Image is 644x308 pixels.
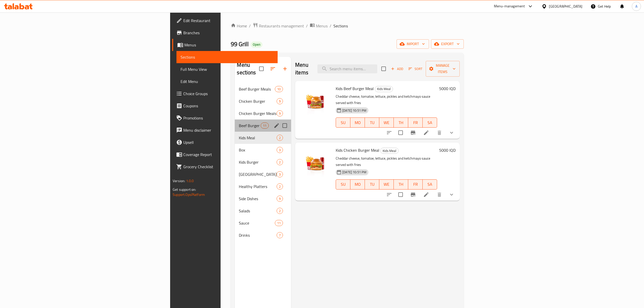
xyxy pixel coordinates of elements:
button: MO [350,117,365,128]
div: Side Dishes9 [235,193,291,205]
div: Beef Burger11edit [235,119,291,132]
span: Coupons [183,103,274,109]
span: SU [338,119,348,126]
span: 9 [277,99,283,104]
img: Kids Chicken Burger Meal [299,147,332,179]
li: / [306,23,308,29]
button: TU [365,117,379,128]
div: Box [239,147,277,153]
h6: 5000 IQD [439,147,456,154]
span: [DATE] 10:51 PM [340,108,368,113]
span: Add item [389,65,405,73]
h2: Menu items [295,61,311,76]
li: / [330,23,331,29]
button: TH [394,117,408,128]
div: [GEOGRAPHIC_DATA]3 [235,168,291,180]
a: Choice Groups [172,88,278,100]
button: show more [445,127,458,139]
span: MO [352,119,363,126]
span: Menu disclaimer [183,127,274,133]
div: items [261,123,269,129]
span: WE [381,119,392,126]
span: A [635,4,637,9]
span: import [401,41,425,47]
svg: Show Choices [449,130,455,136]
div: Menu-management [494,3,525,9]
svg: Show Choices [449,192,455,198]
p: Cheddar cheese, tomatoe, lettuce, pickles and ketchmayo sauce served with fries [336,155,437,168]
div: Chicken Burger [239,98,277,104]
span: WE [381,181,392,188]
button: SU [336,117,350,128]
button: MO [350,179,365,190]
div: items [275,220,283,226]
div: items [275,86,283,92]
div: Healthy Platters2 [235,180,291,193]
span: Kids Meal [239,135,277,141]
span: 2 [277,135,283,140]
button: edit [273,122,280,129]
span: Full Menu View [181,66,274,72]
a: Edit menu item [423,130,429,136]
div: Healthy Platters [239,183,277,190]
div: Kids Meal2 [235,132,291,144]
span: Drinks [239,232,277,238]
span: Select to update [395,127,406,138]
span: FR [410,181,421,188]
span: Beef Burger [239,123,260,129]
span: Choice Groups [183,91,274,97]
a: Menus [310,23,328,29]
span: Sort sections [267,63,279,75]
span: Kids Burger [239,159,277,165]
div: [GEOGRAPHIC_DATA] [549,4,582,9]
span: 11 [275,221,283,226]
button: SA [423,179,437,190]
span: Kids Chicken Burger Meal [336,146,379,154]
button: TU [365,179,379,190]
button: TH [394,179,408,190]
div: Kids Meal [380,148,399,154]
span: Side Dishes [239,196,277,202]
a: Grocery Checklist [172,161,278,173]
div: items [277,208,283,214]
button: Manage items [426,61,460,77]
span: TH [396,119,406,126]
span: Version: [173,178,185,184]
span: Menus [184,42,274,48]
div: Salads [239,208,277,214]
button: Add section [279,63,291,75]
span: Chicken Burger Meals [239,110,277,116]
span: 9 [277,111,283,116]
span: TU [367,181,377,188]
span: Promotions [183,115,274,121]
span: Kids Meal [375,86,393,92]
div: items [277,171,283,177]
span: Kids Beef Burger Meal [336,85,374,92]
a: Edit Restaurant [172,14,278,27]
button: Sort [407,65,424,73]
button: sort-choices [383,127,395,139]
button: export [431,39,464,49]
span: 2 [277,160,283,165]
button: sort-choices [383,189,395,201]
span: Kids Meal [381,148,398,154]
span: Select section [378,63,389,74]
button: FR [408,117,423,128]
span: 11 [261,123,269,128]
span: Edit Restaurant [183,18,274,24]
span: 3 [277,172,283,177]
div: items [277,147,283,153]
span: TU [367,119,377,126]
a: Upsell [172,136,278,148]
button: delete [433,189,445,201]
span: 10 [275,87,283,92]
button: delete [433,127,445,139]
span: export [435,41,460,47]
a: Coupons [172,100,278,112]
a: Branches [172,27,278,39]
span: Coverage Report [183,151,274,158]
a: Promotions [172,112,278,124]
